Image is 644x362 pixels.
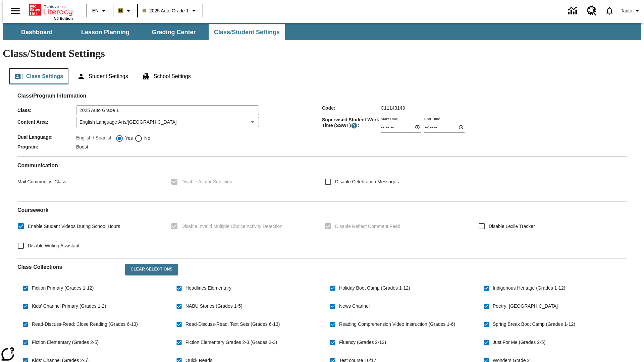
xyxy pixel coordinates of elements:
[119,6,122,15] span: B
[17,93,627,99] h2: Class/Program Information
[17,162,627,196] div: Communication
[181,223,282,230] span: Disable Invalid Multiple Choice Activity Detection
[152,28,196,36] span: Grading Center
[185,303,243,310] span: NABU Stories (Grades 1-5)
[32,303,106,310] span: Kids' Channel Primary (Grades 1-2)
[52,179,66,184] span: Class
[339,285,410,292] span: Holiday Boot Camp (Grades 1-12)
[322,105,381,111] span: Code :
[54,16,73,20] span: NJ Edition
[621,7,632,14] span: Tauto
[335,178,399,185] span: Disable Celebration Messages
[209,24,285,40] button: Class/Student Settings
[140,5,201,17] button: Class: 2025 Auto Grade 1, Select your class
[381,116,398,121] label: Start Time
[339,321,455,328] span: Reading Comprehension Video Instruction (Grades 1-6)
[9,68,68,84] button: Class Settings
[601,2,618,19] a: Notifications
[143,135,150,142] span: No
[335,223,400,230] span: Disable Reflect Comment Feed
[583,2,601,20] a: Resource Center, Will open in new tab
[123,135,133,142] span: Yes
[125,264,178,275] button: Clear Selections
[92,7,99,14] span: EN
[76,105,259,115] input: Class
[185,285,231,292] span: Headlines Elementary
[185,321,280,328] span: Read-Discuss-Read: Text Sets (Grades 6-13)
[17,207,627,253] div: Coursework
[339,303,370,310] span: News Channel
[9,68,635,84] div: Class/Student Settings
[21,28,53,36] span: Dashboard
[3,24,70,40] button: Dashboard
[17,144,76,149] span: Program :
[351,122,358,129] button: Supervised Student Work Time is the timeframe when students can take LevelSet and when lessons ar...
[381,105,405,111] span: C11143143
[564,2,583,20] a: Data Center
[76,117,259,127] div: English Language Arts/[GEOGRAPHIC_DATA]
[489,223,535,230] span: Disable Lexile Tracker
[181,178,232,185] span: Disable Avatar Selection
[493,285,565,292] span: Indigenous Heritage (Grades 1-12)
[72,68,133,84] button: Student Settings
[32,339,99,346] span: Fiction Elementary (Grades 2-5)
[32,321,138,328] span: Read-Discuss-Read: Close Reading (Grades 6-13)
[185,339,277,346] span: Fiction Elementary Grades 2-3 (Grades 2-3)
[493,321,575,328] span: Spring Break Boot Camp (Grades 1-12)
[17,119,76,125] span: Content Area :
[143,7,189,14] span: 2025 Auto Grade 1
[72,24,139,40] button: Lesson Planning
[17,207,627,213] h2: Course work
[76,144,88,149] span: Boost
[3,47,641,60] h1: Class/Student Settings
[339,339,386,346] span: Fluency (Grades 2-12)
[140,24,207,40] button: Grading Center
[3,23,641,40] div: SubNavbar
[17,162,627,169] h2: Communication
[493,339,545,346] span: Just For Me (Grades 2-5)
[28,223,120,230] span: Enable Student Videos During School Hours
[5,1,25,21] button: Open side menu
[137,68,196,84] button: School Settings
[214,28,280,36] span: Class/Student Settings
[32,285,94,292] span: Fiction Primary (Grades 1-12)
[424,116,440,121] label: End Time
[29,2,73,20] div: Home
[493,303,558,310] span: Poetry: [GEOGRAPHIC_DATA]
[28,242,79,249] span: Disable Writing Assistant
[76,134,112,142] label: English / Spanish
[81,28,129,36] span: Lesson Planning
[115,5,135,17] button: Boost Class color is light brown. Change class color
[17,134,76,140] span: Dual Language :
[29,3,73,16] a: Home
[17,179,52,184] span: Mail Community :
[17,99,627,151] div: Class/Program Information
[17,264,120,270] h2: Class Collections
[322,117,381,129] span: Supervised Student Work Time (SSWT) :
[17,108,76,113] span: Class :
[618,5,644,17] button: Profile/Settings
[3,24,286,40] div: SubNavbar
[89,5,111,17] button: Language: EN, Select a language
